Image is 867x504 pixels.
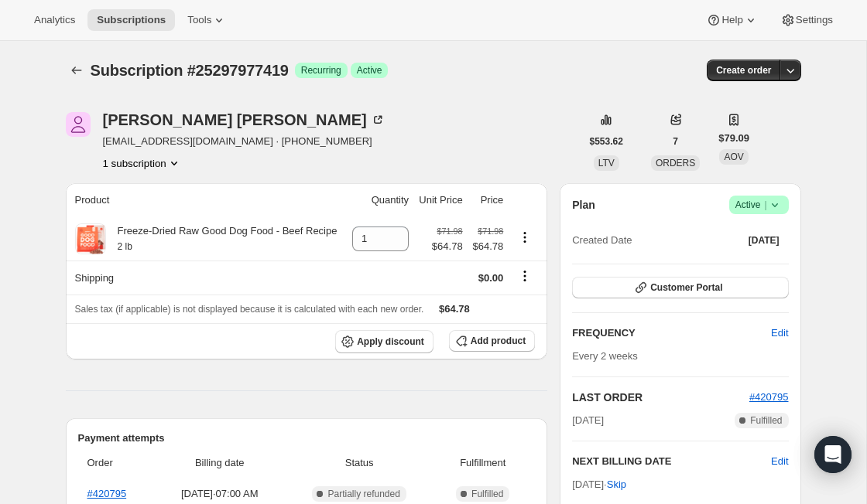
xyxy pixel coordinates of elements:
[572,197,595,213] h2: Plan
[796,14,833,26] span: Settings
[572,233,632,248] span: Created Date
[656,158,695,169] span: ORDERS
[771,325,788,341] span: Edit
[512,267,537,284] button: Shipping actions
[301,64,341,77] span: Recurring
[764,199,766,211] span: |
[103,155,182,171] button: Product actions
[572,325,771,341] h2: FREQUENCY
[581,131,632,152] button: $553.62
[103,112,386,128] div: [PERSON_NAME] [PERSON_NAME]
[718,131,749,146] span: $79.09
[478,226,503,236] small: $71.98
[288,455,431,471] span: Status
[439,303,470,315] span: $64.78
[87,9,175,31] button: Subscriptions
[650,281,722,294] span: Customer Portal
[814,436,852,473] div: Open Intercom Messenger
[572,413,604,428] span: [DATE]
[161,486,279,502] span: [DATE] · 07:00 AM
[327,488,399,500] span: Partially refunded
[721,14,742,26] span: Help
[771,454,788,469] button: Edit
[739,230,789,251] button: [DATE]
[478,272,504,284] span: $0.00
[598,472,636,497] button: Skip
[106,223,338,254] div: Freeze-Dried Raw Good Dog Food - Beef Recipe
[413,183,468,217] th: Unit Price
[512,229,537,246] button: Product actions
[598,158,615,169] span: LTV
[91,62,289,79] span: Subscription #25297977419
[75,223,106,254] img: product img
[472,239,504,254] span: $64.78
[187,14,211,26] span: Tools
[66,261,347,295] th: Shipping
[762,321,797,346] button: Edit
[749,391,789,403] a: #420795
[335,330,433,353] button: Apply discount
[724,152,743,162] span: AOV
[103,134,386,149] span: [EMAIL_ADDRESS][DOMAIN_NAME] · [PHONE_NUMBER]
[66,112,91,137] span: Amee Noethe
[572,454,771,469] h2: NEXT BILLING DATE
[178,9,236,31] button: Tools
[34,14,75,26] span: Analytics
[707,60,780,81] button: Create order
[716,64,771,77] span: Create order
[572,277,788,298] button: Customer Portal
[468,183,509,217] th: Price
[432,239,463,254] span: $64.78
[357,335,424,348] span: Apply discount
[735,197,783,213] span: Active
[440,455,526,471] span: Fulfillment
[357,64,382,77] span: Active
[749,234,780,247] span: [DATE]
[347,183,413,217] th: Quantity
[750,414,782,427] span: Fulfilled
[75,304,424,315] span: Sales tax (if applicable) is not displayed because it is calculated with each new order.
[697,9,767,31] button: Help
[471,335,526,347] span: Add product
[673,135,678,148] span: 7
[66,60,87,81] button: Subscriptions
[87,488,127,499] a: #420795
[437,226,463,236] small: $71.98
[97,14,166,26] span: Subscriptions
[449,330,535,352] button: Add product
[471,488,503,500] span: Fulfilled
[78,446,156,480] th: Order
[118,241,132,252] small: 2 lb
[607,477,626,492] span: Skip
[572,350,638,362] span: Every 2 weeks
[749,390,789,405] button: #420795
[572,390,749,405] h2: LAST ORDER
[771,9,842,31] button: Settings
[572,478,626,490] span: [DATE] ·
[25,9,84,31] button: Analytics
[590,135,623,148] span: $553.62
[78,431,536,446] h2: Payment attempts
[161,455,279,471] span: Billing date
[663,131,687,152] button: 7
[66,183,347,217] th: Product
